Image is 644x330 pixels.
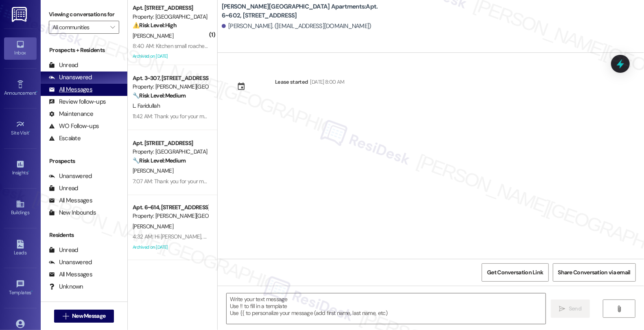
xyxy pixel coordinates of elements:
a: Site Visit • [4,117,37,139]
strong: 🔧 Risk Level: Medium [133,92,186,99]
b: [PERSON_NAME][GEOGRAPHIC_DATA] Apartments: Apt. 6~602, [STREET_ADDRESS] [222,2,384,20]
div: Unknown [49,282,83,291]
span: [PERSON_NAME] [133,32,173,39]
a: Inbox [4,37,37,59]
div: 8:40 AM: Kitchen small roaches and spiders [133,42,237,50]
a: Templates • [4,277,37,299]
span: Get Conversation Link [487,268,543,277]
a: Insights • [4,157,37,179]
div: All Messages [49,270,92,279]
span: Send [569,304,581,313]
div: New Inbounds [49,208,96,217]
div: Residents [41,231,127,239]
div: 11:42 AM: Thank you for your message. Our offices are currently closed, but we will contact you w... [133,113,609,120]
div: Apt. 3~307, [STREET_ADDRESS] [133,74,208,82]
div: Unread [49,61,78,69]
div: Apt. [STREET_ADDRESS] [133,139,208,148]
div: Maintenance [49,110,94,118]
i:  [559,306,565,312]
i:  [110,24,115,30]
div: Prospects [41,157,127,165]
i:  [63,313,69,319]
button: Send [551,300,590,318]
div: Escalate [49,134,81,143]
span: • [28,169,29,174]
img: ResiDesk Logo [12,7,28,22]
strong: ⚠️ Risk Level: High [133,22,177,29]
div: Unanswered [49,258,92,267]
a: Buildings [4,197,37,219]
span: [PERSON_NAME] [133,167,173,174]
input: All communities [52,21,106,34]
span: • [31,289,33,294]
div: All Messages [49,196,92,205]
span: L. Faridullah [133,102,160,109]
div: Apt. 6~614, [STREET_ADDRESS] [133,203,208,212]
div: Unread [49,246,78,254]
div: Property: [PERSON_NAME][GEOGRAPHIC_DATA] Apartments [133,212,208,220]
div: 4:32 AM: Hi [PERSON_NAME], The Leasing Office at [PERSON_NAME][GEOGRAPHIC_DATA] Apartments will b... [133,233,565,240]
div: Property: [GEOGRAPHIC_DATA] [133,148,208,156]
button: Get Conversation Link [482,263,548,282]
div: Unanswered [49,172,92,180]
div: Unanswered [49,73,92,82]
div: Archived on [DATE] [132,51,209,61]
a: Leads [4,237,37,259]
div: 7:07 AM: Thank you for your message. Our offices are currently closed, but we will contact you wh... [133,178,609,185]
span: [PERSON_NAME] [133,223,173,230]
div: Apt. [STREET_ADDRESS] [133,4,208,12]
div: [DATE] 8:00 AM [308,78,345,86]
label: Viewing conversations for [49,8,119,21]
div: Review follow-ups [49,98,106,106]
button: New Message [54,310,114,323]
div: Unread [49,184,78,193]
div: Lease started [275,78,308,86]
span: • [36,89,37,95]
i:  [616,306,622,312]
div: Property: [PERSON_NAME][GEOGRAPHIC_DATA] Apartments [133,82,208,91]
span: Share Conversation via email [558,268,631,277]
div: Archived on [DATE] [132,242,209,252]
div: Prospects + Residents [41,46,127,54]
span: New Message [72,312,105,320]
strong: 🔧 Risk Level: Medium [133,157,186,164]
span: • [29,129,31,135]
div: [PERSON_NAME]. ([EMAIL_ADDRESS][DOMAIN_NAME]) [222,22,371,30]
div: Property: [GEOGRAPHIC_DATA] [133,13,208,21]
div: All Messages [49,85,92,94]
button: Share Conversation via email [553,263,636,282]
div: WO Follow-ups [49,122,99,130]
